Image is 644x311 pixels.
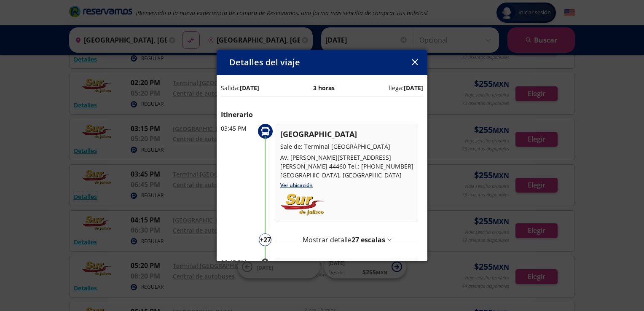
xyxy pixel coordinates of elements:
[352,235,385,244] span: 27 escalas
[313,83,335,92] p: 3 horas
[280,182,313,189] a: Ver ubicación
[229,56,300,69] p: Detalles del viaje
[389,83,423,92] p: llega:
[260,235,271,245] p: + 27
[280,129,413,140] p: [GEOGRAPHIC_DATA]
[221,124,255,133] p: 03:45 PM
[221,110,423,120] p: Itinerario
[280,153,413,180] p: Av. [PERSON_NAME][STREET_ADDRESS][PERSON_NAME] 44460 Tel.: [PHONE_NUMBER] [GEOGRAPHIC_DATA], [GEO...
[280,142,413,151] p: Sale de: Terminal [GEOGRAPHIC_DATA]
[280,192,325,217] img: uploads_2F1613975121036-sj2am4335tr-a63a548d1d5aa488999e4201dd4546c3_2Fsur-de-jalisco.png
[240,84,259,92] b: [DATE]
[221,83,259,92] p: Salida:
[221,258,255,267] p: 06:45 PM
[303,235,392,245] button: Mostrar detalle27 escalas
[303,235,385,245] p: Mostrar detalle
[404,84,423,92] b: [DATE]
